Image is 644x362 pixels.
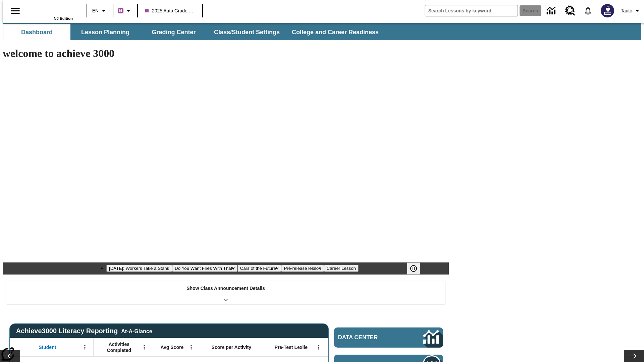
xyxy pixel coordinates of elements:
button: Select a new avatar [597,2,618,19]
span: Pre-Test Lexile [275,344,308,350]
div: Home [29,2,73,20]
img: Avatar [601,4,614,17]
span: Activities Completed [97,341,141,353]
div: Pause [407,262,427,275]
button: Slide 2 Do You Want Fries With That? [172,265,237,272]
button: Open side menu [5,1,25,21]
button: Open Menu [314,342,324,352]
input: search field [425,5,518,16]
button: Open Menu [186,342,196,352]
button: Lesson carousel, Next [624,350,644,362]
button: Boost Class color is purple. Change class color [115,5,135,17]
a: Data Center [334,327,443,348]
button: Open Menu [80,342,90,352]
button: Profile/Settings [618,5,644,17]
span: Student [39,344,56,350]
a: Resource Center, Will open in new tab [561,2,579,20]
button: Dashboard [3,24,70,40]
div: Show Class Announcement Details [6,281,445,304]
a: Home [29,3,73,16]
span: Avg Score [160,344,183,350]
a: Data Center [543,2,561,20]
span: Tauto [621,7,632,14]
div: SubNavbar [3,24,385,40]
button: Class/Student Settings [209,24,285,40]
h1: welcome to achieve 3000 [3,47,449,60]
p: Show Class Announcement Details [186,285,265,292]
span: Score per Activity [212,344,252,350]
button: Slide 3 Cars of the Future? [237,265,281,272]
button: Open Menu [139,342,149,352]
span: NJ Edition [54,16,73,20]
button: Language: EN, Select a language [89,5,111,17]
button: Slide 4 Pre-release lesson [281,265,324,272]
span: EN [92,7,99,14]
button: Grading Center [140,24,207,40]
a: Notifications [579,2,597,19]
button: Slide 5 Career Lesson [324,265,359,272]
button: Lesson Planning [72,24,139,40]
span: Data Center [338,334,401,341]
span: Achieve3000 Literacy Reporting [16,327,152,335]
div: SubNavbar [3,23,641,40]
span: 2025 Auto Grade 1 C [145,7,195,14]
button: Pause [407,262,420,275]
div: At-A-Glance [121,327,152,335]
span: B [119,6,122,15]
button: Slide 1 Labor Day: Workers Take a Stand [106,265,172,272]
button: College and Career Readiness [286,24,384,40]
